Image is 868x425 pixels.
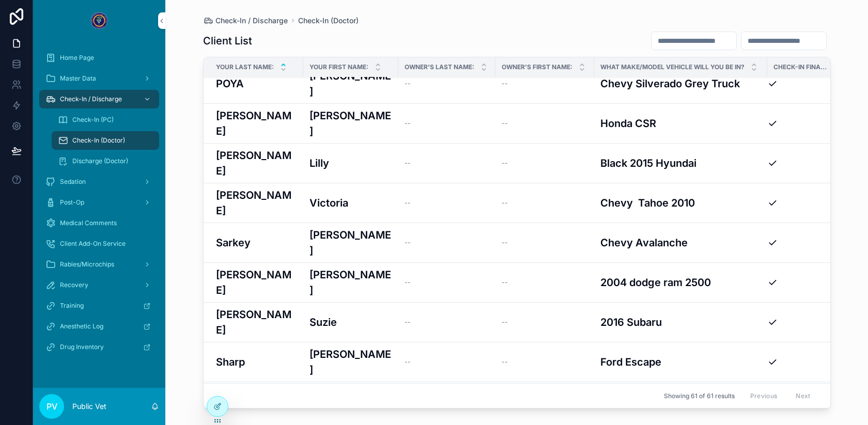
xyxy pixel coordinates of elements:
a: Medical Comments [39,214,159,232]
span: Your First Name: [309,63,368,71]
span: -- [502,278,508,287]
a: Chevy Tahoe 2010 [600,195,761,211]
h3: Sarkey [216,235,251,250]
h3: Chevy Tahoe 2010 [600,195,695,211]
span: -- [502,119,508,128]
span: -- [405,159,411,167]
a: Drug Inventory [39,338,159,356]
a: -- [502,239,588,247]
a: Anesthetic Log [39,317,159,336]
a: Check-In / Discharge [203,15,288,26]
h3: 2016 Subaru [600,314,662,330]
span: Check-In Finalized? [773,63,827,71]
a: -- [405,159,489,167]
h3: Chevy Avalanche [600,235,688,250]
h3: Sharp [216,354,245,370]
a: [PERSON_NAME] [216,267,297,298]
a: Home Page [39,49,159,67]
span: Medical Comments [60,219,117,227]
span: -- [502,80,508,88]
h3: [PERSON_NAME] [309,108,392,139]
a: Check-In (Doctor) [298,15,359,26]
a: [PERSON_NAME] [309,267,392,298]
a: Discharge (Doctor) [52,152,159,170]
div: scrollable content [33,41,165,370]
span: Sedation [60,178,86,186]
a: [PERSON_NAME] [309,347,392,377]
a: [PERSON_NAME] [216,148,297,179]
h1: Client List [203,34,252,48]
h3: [PERSON_NAME] [309,68,392,99]
h3: Victoria [309,195,348,211]
span: Rabies/Microchips [60,260,114,269]
span: -- [502,159,508,167]
a: 2016 Subaru [600,314,761,330]
a: -- [502,119,588,128]
a: -- [502,159,588,167]
span: Check-In (Doctor) [72,136,125,145]
a: 2004 dodge ram 2500 [600,275,761,290]
span: -- [502,318,508,326]
span: What Make/Model Vehicle Will You Be In? [600,63,745,71]
a: Check-In / Discharge [39,90,159,108]
img: App logo [91,12,107,29]
h3: Honda CSR [600,116,656,131]
span: -- [405,358,411,366]
h3: Ford Escape [600,354,661,370]
h3: Chevy Silverado Grey Truck [600,76,740,91]
a: [PERSON_NAME] [309,227,392,258]
a: Sharp [216,354,297,370]
a: -- [405,318,489,326]
span: -- [405,199,411,207]
span: -- [502,239,508,247]
span: Discharge (Doctor) [72,157,128,165]
a: Rabies/Microchips [39,255,159,274]
a: -- [405,239,489,247]
h3: Black 2015 Hyundai [600,155,696,171]
span: Post-Op [60,198,84,207]
span: Your Last Name: [216,63,274,71]
a: -- [502,278,588,287]
span: PV [47,400,57,413]
h3: Suzie [309,314,337,330]
a: Honda CSR [600,116,761,131]
a: -- [405,199,489,207]
a: [PERSON_NAME] [216,307,297,338]
a: Check-In (PC) [52,111,159,129]
span: -- [405,239,411,247]
a: Victoria [309,195,392,211]
span: Client Add-On Service [60,240,126,248]
h3: 2004 dodge ram 2500 [600,275,711,290]
a: Black 2015 Hyundai [600,155,761,171]
span: Check-In / Discharge [215,15,288,26]
span: Owner's First Name: [502,63,572,71]
span: Showing 61 of 61 results [664,392,735,400]
span: Owner's Last Name: [405,63,474,71]
span: -- [405,80,411,88]
span: Check-In / Discharge [60,95,122,103]
p: Public Vet [72,401,106,412]
span: Anesthetic Log [60,322,103,330]
a: [PERSON_NAME] [216,108,297,139]
a: -- [502,358,588,366]
span: -- [502,199,508,207]
a: [PERSON_NAME] [216,187,297,218]
a: Post-Op [39,193,159,212]
a: POYA [216,76,297,91]
a: Check-In (Doctor) [52,131,159,150]
a: Sarkey [216,235,297,250]
a: -- [502,318,588,326]
h3: Lilly [309,155,329,171]
span: Recovery [60,281,88,289]
span: Training [60,302,84,310]
a: Chevy Silverado Grey Truck [600,76,761,91]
